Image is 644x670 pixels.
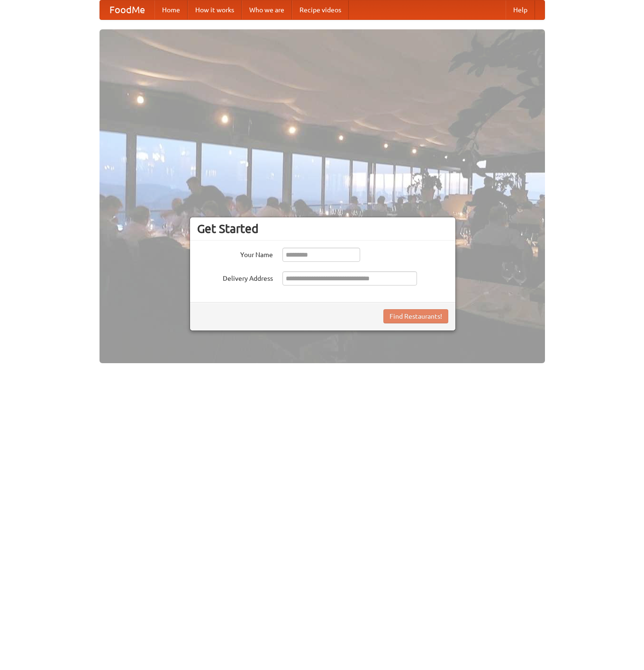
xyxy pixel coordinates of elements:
[242,0,292,19] a: Who we are
[383,309,448,323] button: Find Restaurants!
[100,0,154,19] a: FoodMe
[197,271,273,283] label: Delivery Address
[292,0,349,19] a: Recipe videos
[197,222,448,236] h3: Get Started
[197,248,273,259] label: Your Name
[154,0,188,19] a: Home
[188,0,242,19] a: How it works
[506,0,535,19] a: Help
